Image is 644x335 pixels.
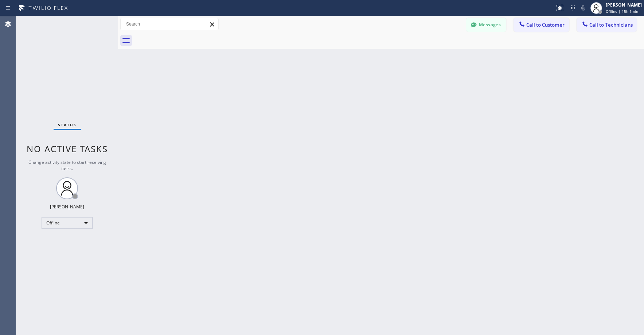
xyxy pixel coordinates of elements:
[589,22,633,28] span: Call to Technicians
[27,143,108,155] span: No active tasks
[577,18,637,32] button: Call to Technicians
[28,159,106,172] span: Change activity state to start receiving tasks.
[606,2,642,8] div: [PERSON_NAME]
[42,217,93,229] div: Offline
[58,122,77,127] span: Status
[50,204,84,210] div: [PERSON_NAME]
[578,3,588,13] button: Mute
[466,18,506,32] button: Messages
[514,18,569,32] button: Call to Customer
[526,22,565,28] span: Call to Customer
[606,9,638,14] span: Offline | 15h 1min
[121,18,218,30] input: Search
